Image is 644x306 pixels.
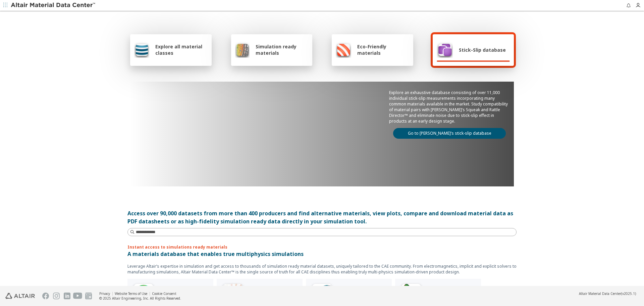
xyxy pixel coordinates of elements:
[127,250,517,258] p: A materials database that enables true multiphysics simulations
[579,291,636,296] div: (v2025.1)
[134,42,149,58] img: Explore all material classes
[127,263,517,275] p: Leverage Altair’s expertise in simulation and get access to thousands of simulation ready materia...
[5,293,35,299] img: Altair Engineering
[152,291,176,296] a: Cookie Consent
[99,296,181,301] div: © 2025 Altair Engineering, Inc. All Rights Reserved.
[256,43,308,56] span: Simulation ready materials
[235,42,250,58] img: Simulation ready materials
[115,291,147,296] a: Website Terms of Use
[357,43,409,56] span: Eco-Friendly materials
[127,209,517,225] div: Access over 90,000 datasets from more than 400 producers and find alternative materials, view plo...
[389,90,510,124] p: Explore an exhaustive database consisting of over 11,000 individual stick-slip measurements incor...
[99,291,110,296] a: Privacy
[127,244,517,250] p: Instant access to simulations ready materials
[459,47,506,53] span: Stick-Slip database
[336,42,351,58] img: Eco-Friendly materials
[11,2,96,9] img: Altair Material Data Center
[437,42,453,58] img: Stick-Slip database
[393,128,506,139] a: Go to [PERSON_NAME]’s stick-slip database
[155,43,208,56] span: Explore all material classes
[579,291,621,296] span: Altair Material Data Center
